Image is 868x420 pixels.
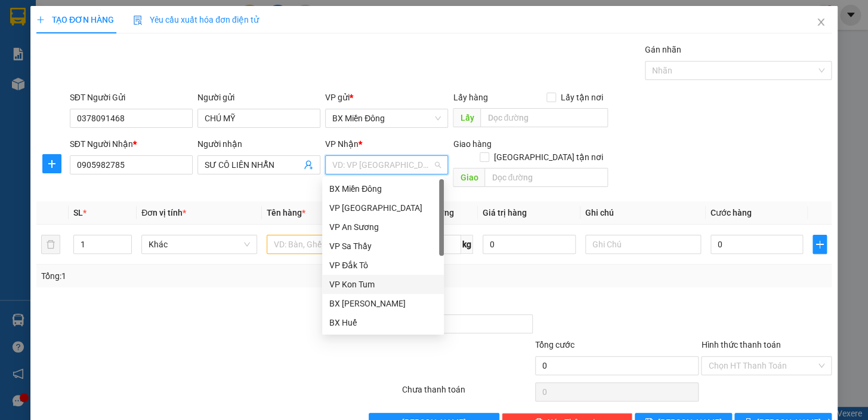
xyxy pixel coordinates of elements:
div: VP gửi [325,91,448,104]
div: VP Kon Tum [329,278,437,291]
span: Lấy [453,108,480,127]
button: delete [41,235,60,254]
button: plus [813,235,827,254]
div: BX [PERSON_NAME] [329,297,437,310]
span: environment [82,79,91,88]
div: VP Sa Thầy [329,240,437,253]
div: BX Miền Đông [322,179,444,198]
span: Đơn vị tính [141,208,186,217]
span: kg [461,235,473,254]
div: VP [GEOGRAPHIC_DATA] [329,201,437,214]
div: Tổng: 1 [41,269,336,283]
div: VP An Sương [329,220,437,234]
button: Close [804,6,838,39]
div: BX Huế [329,316,437,329]
input: 0 [483,235,576,254]
div: BX Miền Đông [329,182,437,195]
div: VP Đà Nẵng [322,198,444,217]
div: VP An Sương [322,217,444,237]
div: SĐT Người Gửi [70,91,193,104]
div: Người nhận [197,137,320,151]
span: VP Nhận [325,139,359,149]
span: Lấy hàng [453,93,487,102]
div: VP Kon Tum [322,275,444,294]
span: Giao hàng [453,139,491,149]
div: VP Đắk Tô [322,256,444,275]
b: Dãy 3 A6 trong BXMĐ cũ [6,66,71,88]
span: Cước hàng [711,208,752,217]
div: BX Huế [322,313,444,332]
span: environment [6,66,14,75]
img: logo.jpg [6,6,48,48]
span: TẠO ĐƠN HÀNG [36,15,114,24]
input: Ghi Chú [585,235,701,254]
button: plus [42,154,61,173]
span: BX Miền Đông [332,109,441,127]
span: close [816,17,826,27]
li: Tân Anh [6,6,173,29]
b: [PERSON_NAME] [92,79,156,88]
img: icon [133,16,143,25]
div: VP Đắk Tô [329,259,437,272]
span: plus [813,240,826,249]
div: VP Sa Thầy [322,237,444,256]
span: Yêu cầu xuất hóa đơn điện tử [133,15,259,24]
input: VD: Bàn, Ghế [267,235,382,254]
span: plus [36,16,45,24]
div: BX Phạm Văn Đồng [322,294,444,313]
span: Tổng cước [535,340,574,350]
li: VP BX Miền Đông [6,51,82,64]
span: [GEOGRAPHIC_DATA] tận nơi [489,151,608,164]
span: Giá trị hàng [483,208,527,217]
input: Dọc đường [480,108,608,127]
span: Tên hàng [267,208,305,217]
span: user-add [304,160,313,170]
span: SL [73,208,83,217]
li: VP BX [PERSON_NAME] [82,51,159,77]
div: Người gửi [197,91,320,104]
div: Chưa thanh toán [401,383,534,404]
span: Lấy tận nơi [556,91,608,104]
span: Giao [453,168,484,187]
th: Ghi chú [580,201,706,225]
div: SĐT Người Nhận [70,137,193,151]
span: plus [43,159,61,168]
label: Gán nhãn [645,45,681,54]
input: Dọc đường [484,168,608,187]
span: Khác [149,235,250,253]
label: Hình thức thanh toán [701,340,780,350]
